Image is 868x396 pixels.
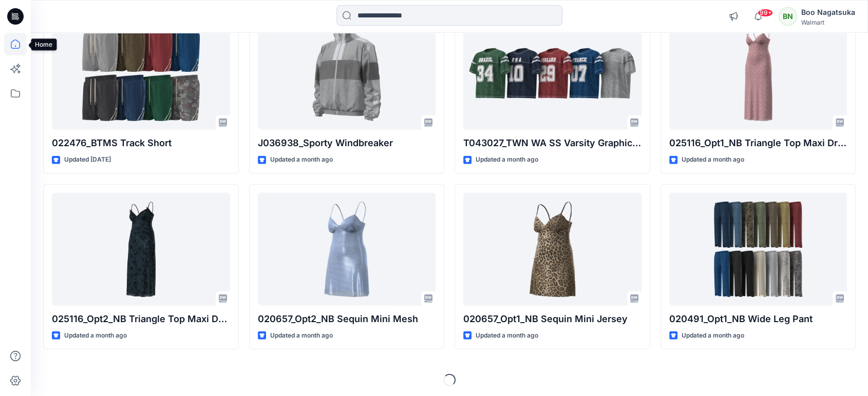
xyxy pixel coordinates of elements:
p: Updated a month ago [682,330,744,341]
a: 025116_Opt1_NB Triangle Top Maxi Dress [669,17,847,130]
a: 025116_Opt2_NB Triangle Top Maxi Dress [52,193,230,306]
a: T043027_TWN WA SS Varsity Graphic Tee [463,17,641,130]
div: Walmart [801,18,855,26]
p: Updated a month ago [270,330,333,341]
p: 025116_Opt1_NB Triangle Top Maxi Dress [669,136,847,150]
a: 020657_Opt1_NB Sequin Mini Jersey [463,193,641,306]
p: 020657_Opt2_NB Sequin Mini Mesh [258,312,436,326]
p: 022476_BTMS Track Short [52,136,230,150]
a: 020491_Opt1_NB Wide Leg Pant [669,193,847,306]
div: Boo Nagatsuka [801,6,855,18]
p: Updated a month ago [682,154,744,165]
p: J036938_Sporty Windbreaker [258,136,436,150]
p: 020657_Opt1_NB Sequin Mini Jersey [463,312,641,326]
p: 025116_Opt2_NB Triangle Top Maxi Dress [52,312,230,326]
p: Updated a month ago [270,154,333,165]
p: T043027_TWN WA SS Varsity Graphic Tee [463,136,641,150]
p: Updated a month ago [64,330,127,341]
span: 99+ [758,9,773,17]
a: 022476_BTMS Track Short [52,17,230,130]
div: BN [779,7,797,26]
p: Updated a month ago [476,330,538,341]
a: 020657_Opt2_NB Sequin Mini Mesh [258,193,436,306]
a: J036938_Sporty Windbreaker [258,17,436,130]
p: 020491_Opt1_NB Wide Leg Pant [669,312,847,326]
p: Updated a month ago [476,154,538,165]
p: Updated [DATE] [64,154,111,165]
